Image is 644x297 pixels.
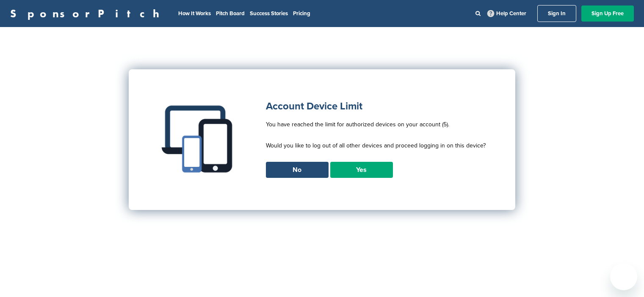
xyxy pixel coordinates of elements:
[158,99,239,179] img: Multiple devices
[266,99,486,114] h1: Account Device Limit
[486,8,528,19] a: Help Center
[330,162,393,178] a: Yes
[266,119,486,162] p: You have reached the limit for authorized devices on your account (5). Would you like to log out ...
[610,263,637,290] iframe: Button to launch messaging window
[10,8,165,19] a: SponsorPitch
[266,162,329,178] a: No
[250,10,288,17] a: Success Stories
[178,10,211,17] a: How It Works
[293,10,310,17] a: Pricing
[581,5,634,22] a: Sign Up Free
[537,5,576,22] a: Sign In
[216,10,245,17] a: Pitch Board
